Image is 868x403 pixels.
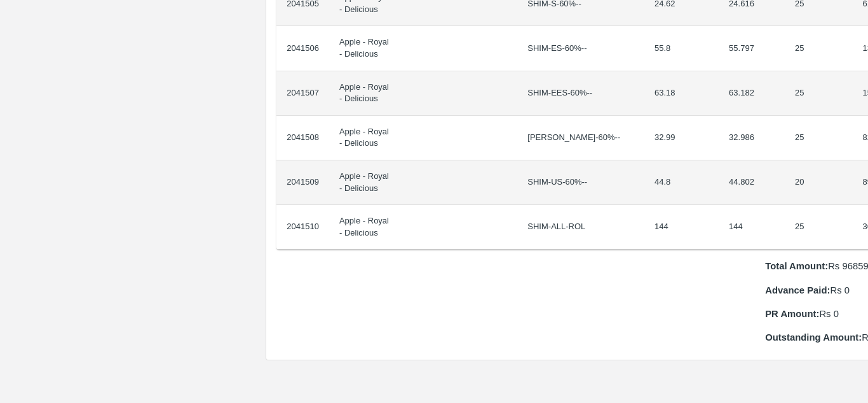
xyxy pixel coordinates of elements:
td: 2041507 [276,71,329,116]
td: SHIM-EES-60%-- [517,71,644,116]
td: Apple - Royal - Delicious [329,71,402,116]
b: PR Amount: [765,309,819,319]
td: 44.802 [719,160,785,205]
td: Apple - Royal - Delicious [329,160,402,205]
td: 2041508 [276,116,329,160]
td: 55.8 [644,26,719,71]
b: Total Amount: [765,261,828,271]
td: 32.99 [644,116,719,160]
td: 44.8 [644,160,719,205]
td: 2041510 [276,205,329,250]
b: Outstanding Amount: [765,332,862,343]
td: 32.986 [719,116,785,160]
td: 25 [785,71,852,116]
td: 63.182 [719,71,785,116]
td: Apple - Royal - Delicious [329,116,402,160]
b: Advance Paid: [765,285,830,295]
td: 2041509 [276,160,329,205]
td: SHIM-US-60%-- [517,160,644,205]
td: [PERSON_NAME]-60%-- [517,116,644,160]
td: 25 [785,26,852,71]
td: 25 [785,205,852,250]
td: 2041506 [276,26,329,71]
td: 144 [719,205,785,250]
td: Apple - Royal - Delicious [329,26,402,71]
td: 63.18 [644,71,719,116]
td: 55.797 [719,26,785,71]
td: SHIM-ALL-ROL [517,205,644,250]
td: 144 [644,205,719,250]
td: Apple - Royal - Delicious [329,205,402,250]
td: 20 [785,160,852,205]
td: 25 [785,116,852,160]
td: SHIM-ES-60%-- [517,26,644,71]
